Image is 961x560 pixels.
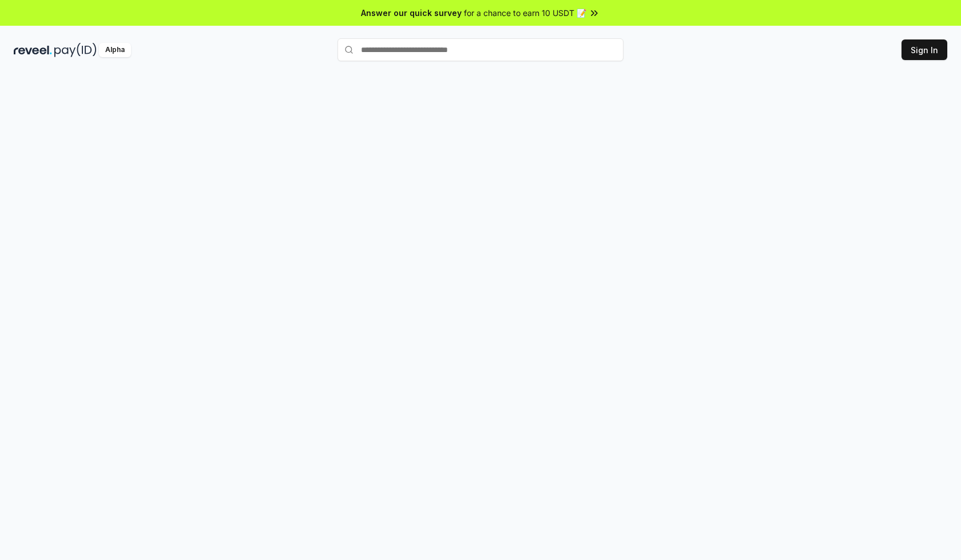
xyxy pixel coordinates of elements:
[99,43,131,57] div: Alpha
[361,7,462,19] span: Answer our quick survey
[14,43,52,57] img: reveel_dark
[902,39,947,60] button: Sign In
[464,7,586,19] span: for a chance to earn 10 USDT 📝
[54,43,97,57] img: pay_id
